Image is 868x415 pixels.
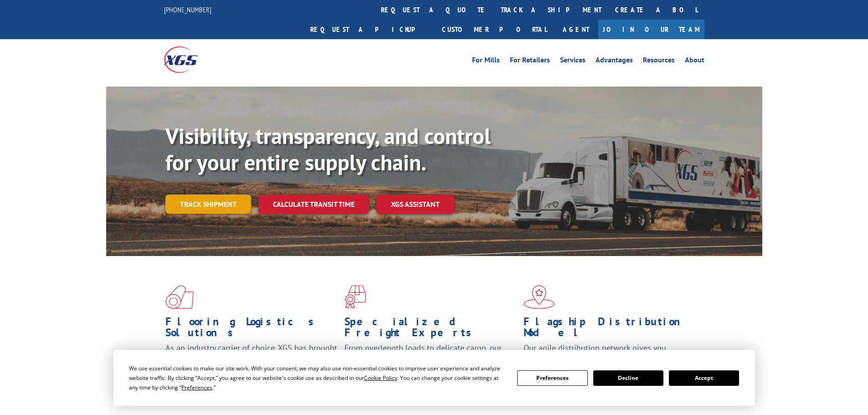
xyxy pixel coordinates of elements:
[554,20,598,39] a: Agent
[524,316,696,343] h1: Flagship Distribution Model
[181,384,212,391] span: Preferences
[113,350,755,406] div: Cookie Consent Prompt
[344,316,517,343] h1: Specialized Freight Experts
[344,285,366,309] img: xgs-icon-focused-on-flooring-red
[344,343,517,383] p: From overlength loads to delicate cargo, our experienced staff knows the best way to move your fr...
[129,364,506,392] div: We use essential cookies to make our site work. With your consent, we may also use non-essential ...
[685,56,704,67] a: About
[164,5,211,14] a: [PHONE_NUMBER]
[524,285,555,309] img: xgs-icon-flagship-distribution-model-red
[165,122,491,176] b: Visibility, transparency, and control for your entire supply chain.
[472,56,500,67] a: For Mills
[593,370,663,386] button: Decline
[364,374,397,382] span: Cookie Policy
[376,195,454,214] a: XGS ASSISTANT
[165,195,251,214] a: Track shipment
[303,20,435,39] a: Request a pickup
[165,316,338,343] h1: Flooring Logistics Solutions
[643,56,675,67] a: Resources
[510,56,550,67] a: For Retailers
[560,56,586,67] a: Services
[596,56,633,67] a: Advantages
[165,343,337,375] span: As an industry carrier of choice, XGS has brought innovation and dedication to flooring logistics...
[258,195,369,214] a: Calculate transit time
[669,370,739,386] button: Accept
[524,343,691,364] span: Our agile distribution network gives you nationwide inventory management on demand.
[435,20,554,39] a: Customer Portal
[598,20,704,39] a: Join Our Team
[517,370,587,386] button: Preferences
[165,285,194,309] img: xgs-icon-total-supply-chain-intelligence-red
